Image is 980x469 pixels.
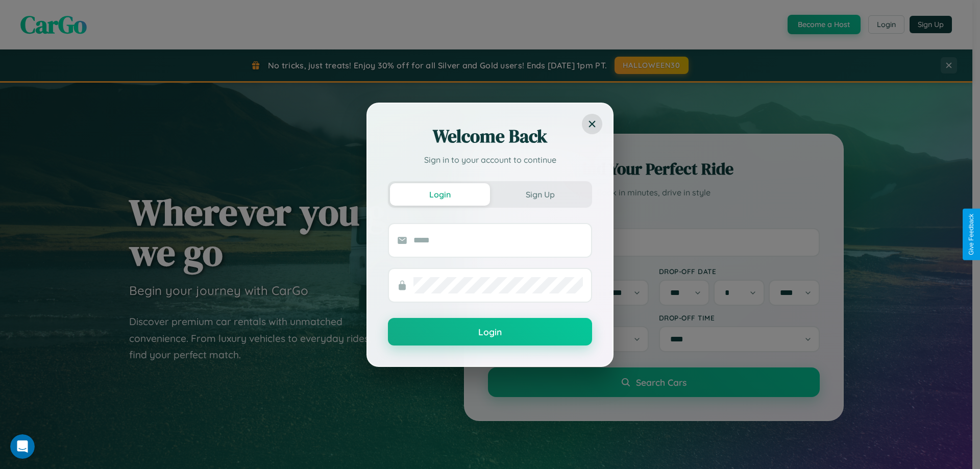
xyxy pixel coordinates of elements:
[10,434,35,459] iframe: Intercom live chat
[388,154,592,166] p: Sign in to your account to continue
[388,124,592,149] h2: Welcome Back
[968,214,975,255] div: Give Feedback
[490,183,590,206] button: Sign Up
[390,183,490,206] button: Login
[388,318,592,345] button: Login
